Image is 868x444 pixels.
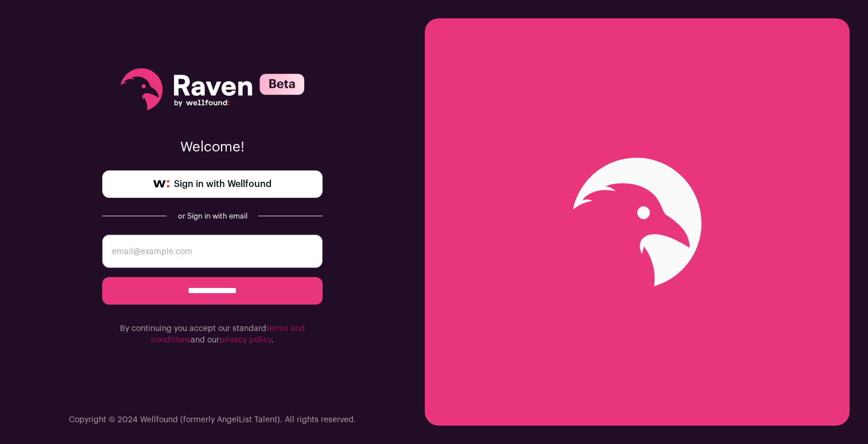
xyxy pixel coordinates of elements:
[102,323,323,346] p: By continuing you accept our standard and our .
[219,336,272,344] a: privacy policy
[102,138,323,157] p: Welcome!
[69,414,356,426] p: Copyright © 2024 Wellfound (formerly AngelList Talent). All rights reserved.
[102,235,323,268] input: email@example.com
[176,212,249,221] div: or Sign in with email
[151,325,305,344] a: terms and conditions
[174,177,272,191] span: Sign in with Wellfound
[153,180,169,188] img: wellfound-symbol-flush-black-fb3c872781a75f747ccb3a119075da62bfe97bd399995f84a933054e44a575c4.png
[102,170,323,198] a: Sign in with Wellfound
